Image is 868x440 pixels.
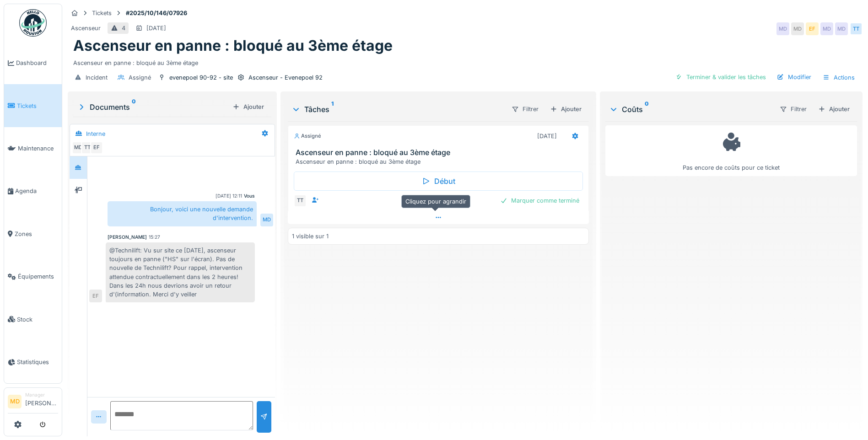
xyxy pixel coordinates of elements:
div: 1 visible sur 1 [292,232,329,241]
div: @Technilift: Vu sur site ce [DATE], ascenseur toujours en panne ("HS" sur l'écran). Pas de nouvel... [106,242,255,302]
div: MD [791,22,804,35]
div: [PERSON_NAME] [108,234,147,241]
div: Terminer & valider les tâches [672,71,770,83]
div: Modifier [773,71,815,83]
span: Agenda [15,187,58,195]
a: Maintenance [4,127,62,170]
span: Zones [15,230,58,238]
div: EF [90,141,103,154]
div: Début [294,172,583,191]
div: Tâches [291,104,504,115]
div: MD [820,22,833,35]
div: Marquer comme terminé [496,194,583,207]
div: Tickets [92,9,112,17]
div: Ascenseur [71,24,101,32]
h3: Ascenseur en panne : bloqué au 3ème étage [296,148,585,157]
a: Agenda [4,170,62,212]
div: MD [260,214,273,226]
div: Coûts [609,104,772,115]
div: Filtrer [507,102,543,116]
img: Badge_color-CXgf-gQk.svg [19,9,47,37]
div: Assigné [129,73,151,82]
div: [DATE] [537,132,557,140]
div: Ascenseur en panne : bloqué au 3ème étage [73,55,857,67]
div: MD [776,22,789,35]
div: EF [806,22,819,35]
div: 15:27 [149,234,160,241]
span: Dashboard [16,59,58,67]
div: Documents [77,102,229,113]
div: evenepoel 90-92 - site [169,73,233,82]
a: MD Manager[PERSON_NAME] [8,392,58,413]
div: Ajouter [814,103,853,115]
h1: Ascenseur en panne : bloqué au 3ème étage [73,37,393,54]
div: [DATE] 12:11 [216,193,242,199]
div: Actions [819,71,859,84]
span: Statistiques [17,358,58,366]
div: Ajouter [546,103,585,115]
div: TT [294,194,307,207]
div: Pas encore de coûts pour ce ticket [611,129,851,172]
a: Stock [4,298,62,340]
div: Assigné [294,132,321,140]
span: Tickets [17,102,58,110]
li: MD [8,395,22,408]
div: Cliquez pour agrandir [401,195,470,208]
div: TT [81,141,94,154]
span: Équipements [18,272,58,281]
li: [PERSON_NAME] [25,392,58,411]
span: Stock [17,315,58,324]
div: Filtrer [776,102,811,116]
strong: #2025/10/146/07926 [122,9,191,17]
div: EF [89,290,102,302]
div: Bonjour, voici une nouvelle demande d'intervention. [108,201,257,226]
sup: 0 [645,104,649,115]
a: Tickets [4,84,62,127]
div: Manager [25,392,58,398]
div: Interne [86,129,105,138]
a: Zones [4,213,62,255]
div: MD [835,22,848,35]
div: Ascenseur - Evenepoel 92 [248,73,323,82]
a: Équipements [4,255,62,298]
div: [DATE] [146,24,166,32]
div: Ascenseur en panne : bloqué au 3ème étage [296,157,585,166]
span: Maintenance [18,144,58,153]
div: Vous [244,193,255,199]
div: Ajouter [229,101,268,113]
div: Incident [86,73,108,82]
div: TT [850,22,863,35]
a: Statistiques [4,341,62,383]
div: 4 [122,24,125,32]
sup: 1 [331,104,334,115]
div: MD [72,141,85,154]
a: Dashboard [4,42,62,84]
sup: 0 [132,102,136,113]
